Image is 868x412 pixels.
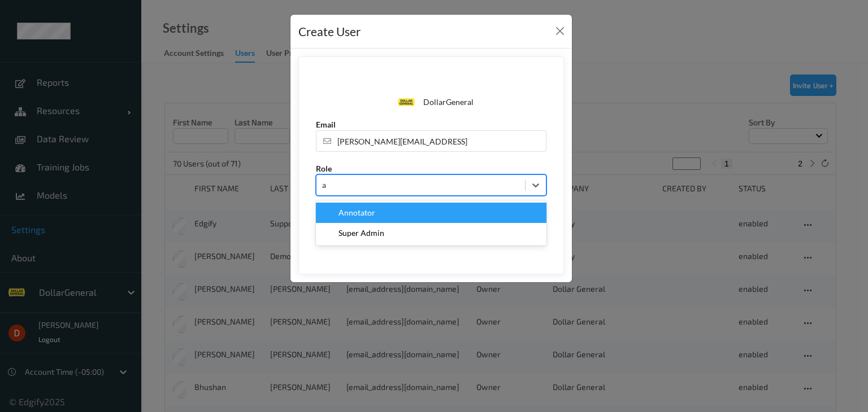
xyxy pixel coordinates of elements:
div: DollarGeneral [423,97,474,108]
label: Email [316,119,336,130]
div: Create User [298,23,361,41]
label: Role [316,163,332,174]
span: Annotator [338,207,375,218]
span: Super Admin [338,227,384,239]
button: Close [552,23,568,39]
